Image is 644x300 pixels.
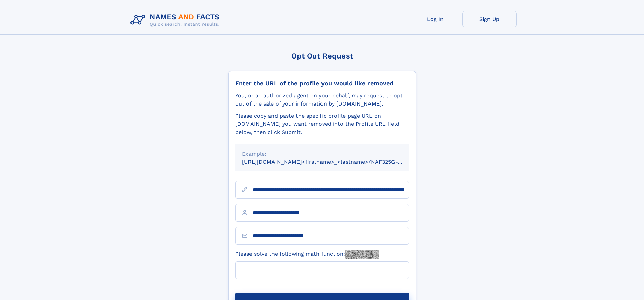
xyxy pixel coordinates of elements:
div: You, or an authorized agent on your behalf, may request to opt-out of the sale of your informatio... [235,92,409,108]
a: Sign Up [462,11,517,27]
small: [URL][DOMAIN_NAME]<firstname>_<lastname>/NAF325G-xxxxxxxx [242,159,422,165]
a: Log In [408,11,462,27]
div: Example: [242,150,402,158]
img: Logo Names and Facts [128,11,225,29]
label: Please solve the following math function: [235,250,379,259]
div: Enter the URL of the profile you would like removed [235,79,409,87]
div: Please copy and paste the specific profile page URL on [DOMAIN_NAME] you want removed into the Pr... [235,112,409,136]
div: Opt Out Request [228,52,416,60]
